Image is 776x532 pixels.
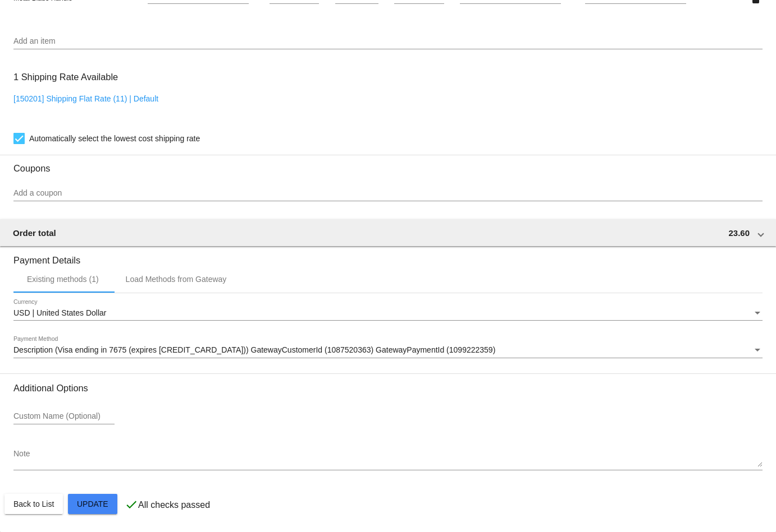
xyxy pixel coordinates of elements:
span: Update [77,499,108,508]
button: Update [68,494,117,514]
mat-icon: check [125,498,138,511]
span: Description (Visa ending in 7675 (expires [CREDIT_CARD_DATA])) GatewayCustomerId (1087520363) Gat... [13,345,495,354]
input: Add a coupon [13,189,763,198]
span: 23.60 [728,228,750,238]
h3: Coupons [13,155,763,174]
div: Existing methods (1) [27,275,99,284]
input: Custom Name (Optional) [13,412,115,421]
h3: Additional Options [13,383,763,394]
a: [150201] Shipping Flat Rate (11) | Default [13,94,158,103]
h3: Payment Details [13,247,763,266]
span: Back to List [13,499,54,508]
mat-select: Payment Method [13,346,763,355]
mat-select: Currency [13,309,763,318]
span: USD | United States Dollar [13,308,106,317]
div: Load Methods from Gateway [126,275,227,284]
input: Add an item [13,37,763,46]
p: All checks passed [138,500,210,510]
button: Back to List [4,494,63,514]
span: Order total [13,228,56,238]
h3: 1 Shipping Rate Available [13,65,118,89]
span: Automatically select the lowest cost shipping rate [29,132,200,145]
